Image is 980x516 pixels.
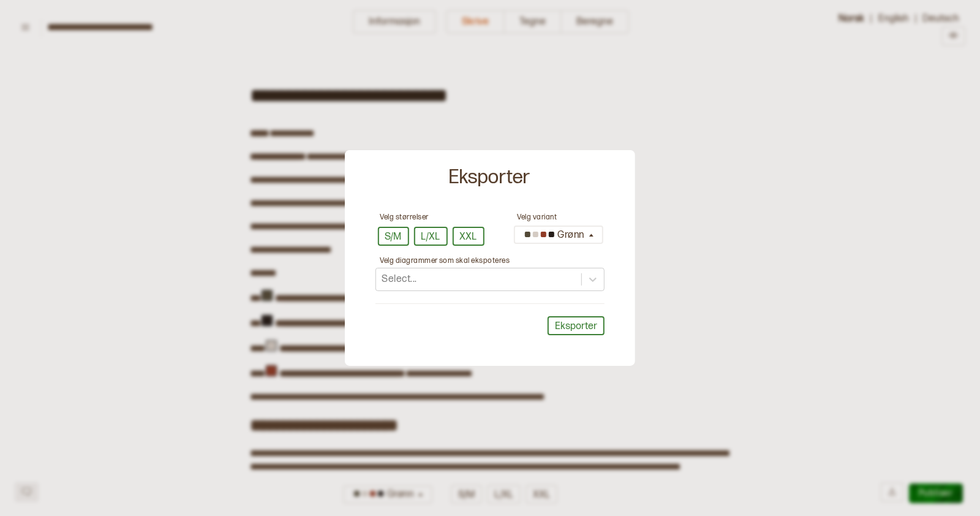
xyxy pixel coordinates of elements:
[548,316,605,335] button: Eksporter
[382,273,417,286] div: Select...
[450,165,531,191] div: Eksporter
[514,226,603,244] button: Grønn
[521,226,587,246] div: Grønn
[453,227,484,246] button: XXL
[518,213,557,222] label: Velg variant
[380,213,429,222] label: Velg størrelser
[378,227,409,246] button: S/M
[380,256,510,265] label: Velg diagrammer som skal ekspoteres
[414,227,448,246] button: L/XL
